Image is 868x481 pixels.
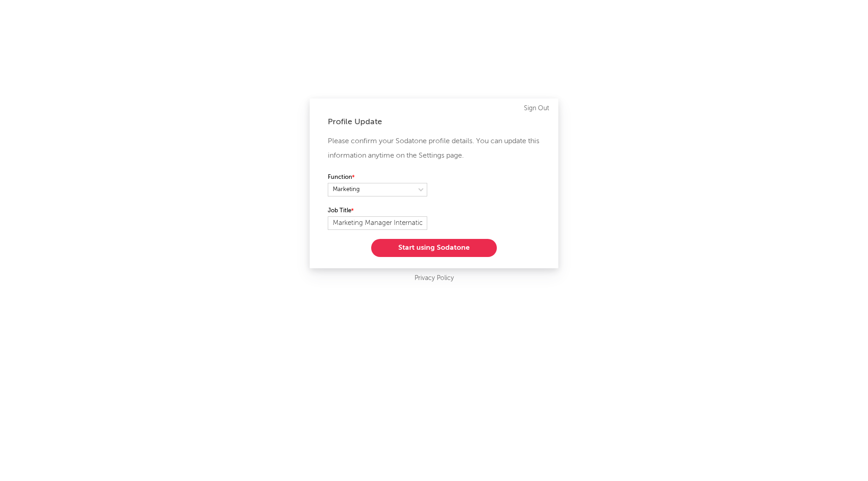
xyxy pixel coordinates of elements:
[371,239,497,257] button: Start using Sodatone
[328,172,427,183] label: Function
[524,103,549,114] a: Sign Out
[328,117,540,127] div: Profile Update
[328,205,427,216] label: Job Title
[415,273,454,284] a: Privacy Policy
[328,134,540,163] p: Please confirm your Sodatone profile details. You can update this information anytime on the Sett...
